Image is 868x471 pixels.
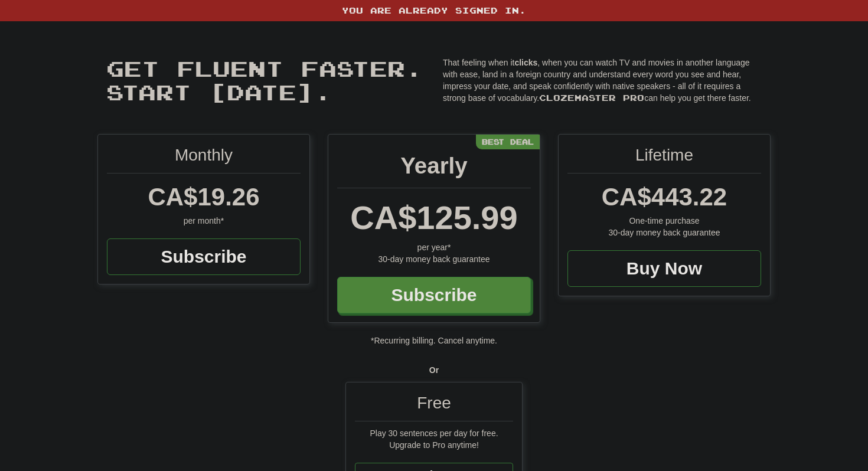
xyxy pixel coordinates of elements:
a: Subscribe [337,277,531,313]
div: Best Deal [476,135,540,149]
div: Upgrade to Pro anytime! [355,439,513,451]
div: Yearly [337,149,531,188]
a: Buy Now [567,250,761,287]
strong: Or [429,365,439,375]
span: CA$125.99 [350,199,517,236]
div: Lifetime [567,143,761,174]
div: One-time purchase [567,215,761,227]
div: per month* [107,215,301,227]
div: per year* [337,241,531,253]
span: Clozemaster Pro [539,93,644,103]
p: That feeling when it , when you can watch TV and movies in another language with ease, land in a ... [443,57,762,104]
span: Get fluent faster. Start [DATE]. [106,55,423,104]
span: CA$443.22 [602,183,727,211]
div: Play 30 sentences per day for free. [355,427,513,439]
div: Monthly [107,143,301,174]
div: Free [355,391,513,421]
strong: clicks [514,58,537,67]
div: 30-day money back guarantee [337,253,531,265]
span: CA$19.26 [148,183,259,211]
div: 30-day money back guarantee [567,227,761,238]
a: Subscribe [107,238,301,275]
